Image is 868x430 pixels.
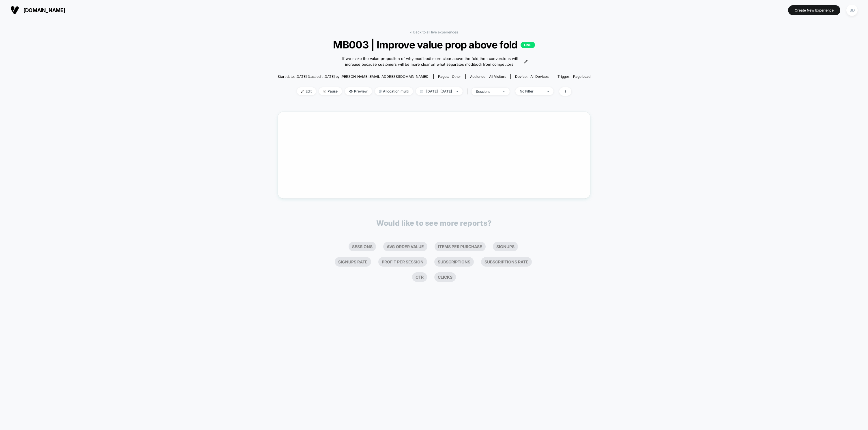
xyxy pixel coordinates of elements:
[375,87,413,95] span: Allocation: multi
[410,30,458,34] a: < Back to all live experiences
[319,87,342,95] span: Pause
[435,242,486,251] li: Items Per Purchase
[434,272,456,282] li: Clicks
[493,242,518,251] li: Signups
[558,74,590,79] div: Trigger:
[465,87,472,96] span: |
[434,257,474,267] li: Subscriptions
[489,74,506,79] span: All Visitors
[412,272,427,282] li: Ctr
[420,90,423,93] img: calendar
[376,219,492,227] p: Would like to see more reports?
[293,39,575,51] span: MB003 | Improve value prop above fold
[503,91,505,92] img: end
[530,74,549,79] span: all devices
[383,242,427,251] li: Avg Order Value
[845,4,859,16] button: BD
[788,5,840,15] button: Create New Experience
[278,74,428,79] span: Start date: [DATE] (Last edit [DATE] by [PERSON_NAME][EMAIL_ADDRESS][DOMAIN_NAME])
[10,6,19,14] img: Visually logo
[301,90,304,93] img: edit
[349,242,376,251] li: Sessions
[23,7,65,13] span: [DOMAIN_NAME]
[456,91,458,92] img: end
[9,5,67,15] button: [DOMAIN_NAME]
[297,87,316,95] span: Edit
[547,91,549,92] img: end
[481,257,532,267] li: Subscriptions Rate
[335,257,371,267] li: Signups Rate
[520,89,543,93] div: No Filter
[416,87,463,95] span: [DATE] - [DATE]
[438,74,461,79] div: Pages:
[378,257,427,267] li: Profit Per Session
[470,74,506,79] div: Audience:
[452,74,461,79] span: other
[340,56,519,67] span: If we make the value propositon of why modibodi more clear above the fold,then conversions will i...
[323,90,326,93] img: end
[846,5,858,16] div: BD
[510,74,553,79] span: Device:
[573,74,590,79] span: Page Load
[476,89,499,94] div: sessions
[345,87,372,95] span: Preview
[521,42,535,48] p: LIVE
[379,90,381,93] img: rebalance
